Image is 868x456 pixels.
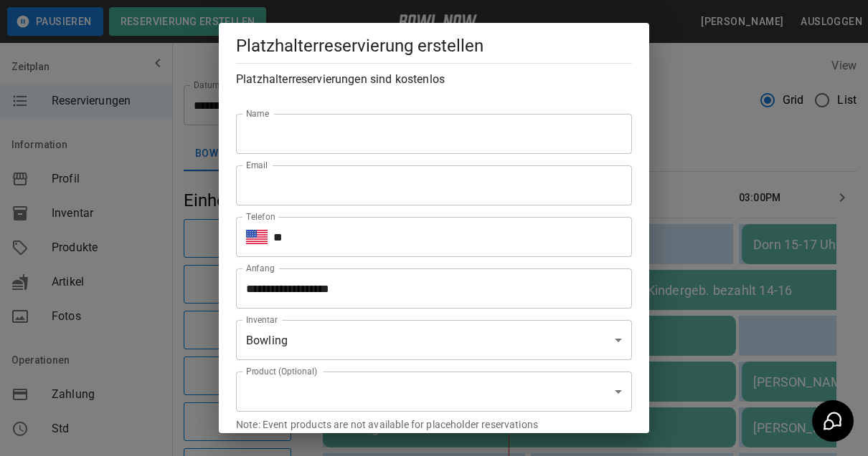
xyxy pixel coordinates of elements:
[236,320,632,360] div: Bowling
[246,226,268,248] button: Select country
[236,268,622,309] input: Choose date, selected date is Sep 20, 2025
[246,262,275,274] label: Anfang
[236,34,632,57] h5: Platzhalterreservierung erstellen
[236,69,632,89] h6: Platzhalterreservierungen sind kostenlos
[246,210,275,223] label: Telefon
[236,372,632,412] div: ​
[236,417,632,432] p: Note: Event products are not available for placeholder reservations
